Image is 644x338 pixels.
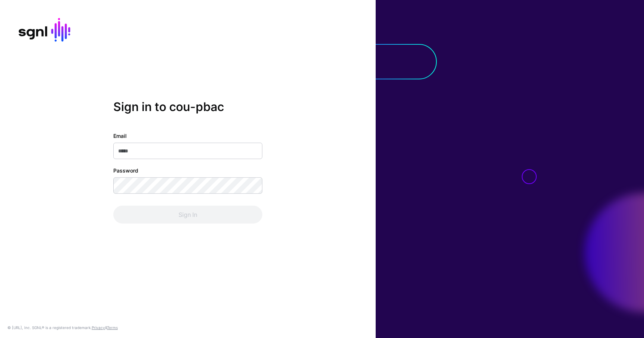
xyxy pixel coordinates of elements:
[113,99,262,114] h2: Sign in to cou-pbac
[92,325,105,330] a: Privacy
[113,132,127,140] label: Email
[113,167,138,174] label: Password
[7,325,118,331] div: © [URL], Inc. SGNL® is a registered trademark. &
[107,325,118,330] a: Terms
